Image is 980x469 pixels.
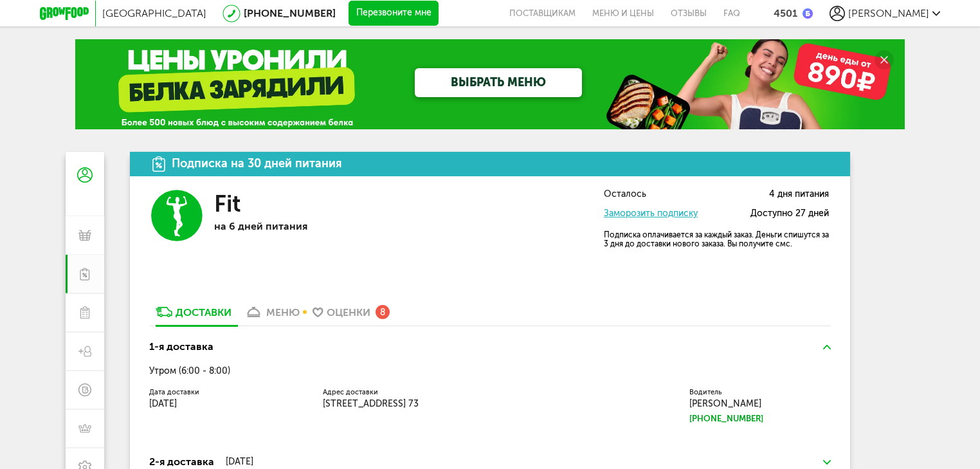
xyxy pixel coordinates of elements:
div: [DATE] [226,457,253,467]
img: bonus_b.cdccf46.png [803,8,813,19]
div: 8 [376,305,390,319]
span: [STREET_ADDRESS] 73 [323,398,419,409]
div: меню [266,306,300,318]
a: [PHONE_NUMBER] [244,7,336,19]
label: Адрес доставки [323,389,496,396]
p: на 6 дней питания [214,220,401,232]
div: 1-я доставка [149,339,213,354]
div: 4501 [774,7,797,19]
img: arrow-up-green.5eb5f82.svg [823,345,831,349]
span: 4 дня питания [769,190,829,199]
label: Водитель [689,389,831,396]
a: Заморозить подписку [604,208,698,219]
a: Оценки 8 [306,305,396,326]
span: [DATE] [149,398,177,409]
div: Оценки [327,306,370,318]
div: Доставки [176,306,231,318]
a: Доставки [149,305,238,326]
h3: Fit [214,190,240,217]
span: [PERSON_NAME] [689,398,761,409]
button: Перезвоните мне [349,1,439,26]
p: Подписка оплачивается за каждый заказ. Деньги спишутся за 3 дня до доставки нового заказа. Вы пол... [604,230,829,248]
img: icon.da23462.svg [152,156,165,172]
a: меню [238,305,306,326]
div: Подписка на 30 дней питания [172,158,342,170]
div: Утром (6:00 - 8:00) [149,366,831,376]
span: [PERSON_NAME] [848,7,929,19]
a: [PHONE_NUMBER] [689,412,831,425]
a: ВЫБРАТЬ МЕНЮ [415,68,582,97]
span: Осталось [604,190,646,199]
img: arrow-down-green.fb8ae4f.svg [823,460,831,464]
span: [GEOGRAPHIC_DATA] [102,7,206,19]
label: Дата доставки [149,389,304,396]
span: Доступно 27 дней [750,209,829,219]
